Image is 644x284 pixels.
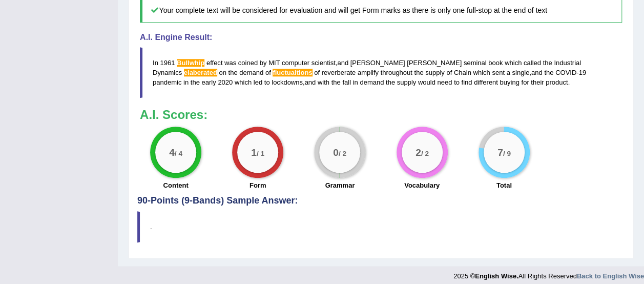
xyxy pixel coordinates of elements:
[265,69,271,76] span: of
[254,78,262,86] span: led
[496,180,512,190] label: Total
[425,69,445,76] span: supply
[282,59,309,67] span: computer
[437,78,452,86] span: need
[475,272,518,280] strong: English Wise.
[497,147,503,158] big: 7
[333,147,339,158] big: 0
[268,59,280,67] span: MIT
[177,59,204,67] span: Possible spelling mistake found. (did you mean: Bull whip)
[325,180,355,190] label: Grammar
[183,78,189,86] span: in
[239,69,263,76] span: demand
[153,59,158,67] span: In
[140,33,622,42] h4: A.I. Engine Result:
[418,78,435,86] span: would
[506,69,510,76] span: a
[342,78,351,86] span: fall
[257,150,264,157] small: / 1
[544,69,553,76] span: the
[337,59,348,67] span: and
[272,78,303,86] span: lockdowns
[360,78,384,86] span: demand
[414,69,423,76] span: the
[397,78,417,86] span: supply
[273,69,312,76] span: Possible spelling mistake found. (did you mean: fluctuations)
[505,59,522,67] span: which
[153,78,181,86] span: pandemic
[251,147,257,158] big: 1
[201,78,216,86] span: early
[404,180,440,190] label: Vocabulary
[543,59,552,67] span: the
[474,78,498,86] span: different
[175,150,182,157] small: / 4
[407,59,462,67] span: [PERSON_NAME]
[235,78,252,86] span: which
[140,47,622,98] blockquote: , , - , .
[160,59,175,67] span: 1961
[531,78,544,86] span: their
[454,78,460,86] span: to
[546,78,568,86] span: product
[473,69,490,76] span: which
[461,78,472,86] span: find
[339,150,346,157] small: / 2
[206,59,223,67] span: effect
[238,69,240,76] span: Possible typo: you repeated a whitespace (did you mean: )
[421,150,428,157] small: / 2
[503,150,510,157] small: / 9
[524,59,541,67] span: called
[314,69,320,76] span: of
[304,78,316,86] span: and
[446,69,452,76] span: of
[358,69,379,76] span: amplify
[353,78,358,86] span: in
[322,69,356,76] span: reverberate
[184,69,217,76] span: Possible spelling mistake found. (did you mean: elaborated)
[555,69,576,76] span: COVID
[163,180,189,190] label: Content
[488,59,503,67] span: book
[250,180,266,190] label: Form
[416,147,421,158] big: 2
[219,69,226,76] span: on
[331,78,341,86] span: the
[350,59,405,67] span: [PERSON_NAME]
[554,59,581,67] span: Industrial
[140,108,207,121] b: A.I. Scores:
[137,211,625,242] blockquote: .
[578,69,586,76] span: 19
[512,69,529,76] span: single
[218,78,233,86] span: 2020
[381,69,412,76] span: throughout
[521,78,529,86] span: for
[454,69,471,76] span: Chain
[531,69,543,76] span: and
[464,59,487,67] span: seminal
[318,78,329,86] span: with
[386,78,395,86] span: the
[153,69,182,76] span: Dynamics
[500,78,519,86] span: buying
[264,78,270,86] span: to
[453,266,644,281] div: 2025 © All Rights Reserved
[191,78,200,86] span: the
[577,272,644,280] a: Back to English Wise
[224,59,236,67] span: was
[238,59,258,67] span: coined
[169,147,175,158] big: 4
[311,59,336,67] span: scientist
[260,59,267,67] span: by
[492,69,505,76] span: sent
[228,69,237,76] span: the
